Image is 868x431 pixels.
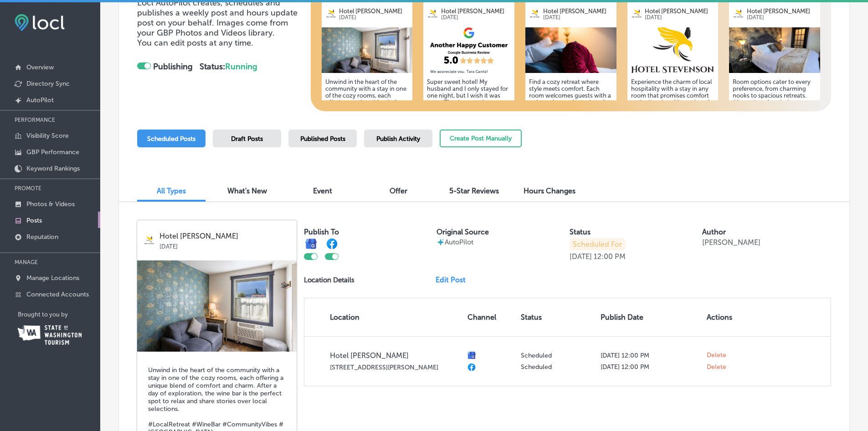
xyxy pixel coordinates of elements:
th: Publish Date [597,298,703,336]
p: Hotel [PERSON_NAME] [645,8,714,15]
img: logo [529,8,540,20]
span: What's New [227,187,267,195]
p: [DATE] 12:00 PM [601,363,699,371]
h5: Find a cozy retreat where style meets comfort. Each room welcomes guests with a unique charm afte... [529,78,613,161]
th: Location [304,298,464,336]
label: Author [702,228,726,236]
img: logo [631,8,642,20]
span: Hours Changes [524,187,575,195]
img: logo [144,235,155,246]
p: [STREET_ADDRESS][PERSON_NAME] [330,363,460,371]
span: Draft Posts [231,135,263,143]
span: All Types [157,187,186,195]
img: logo [325,8,337,20]
img: 431f92ff-40ee-4446-b330-502e054078d1Rm3HS202508-1007.jpg [137,260,297,352]
p: [DATE] [570,252,592,261]
p: AutoPilot [445,238,473,246]
p: [PERSON_NAME] [702,238,760,247]
label: Original Source [437,228,489,236]
p: [DATE] [543,15,613,21]
h5: Unwind in the heart of the community with a stay in one of the cozy rooms, each offering a unique... [325,78,409,174]
th: Actions [703,298,745,336]
span: Offer [390,187,407,195]
p: Reputation [26,233,58,241]
p: Location Details [304,276,354,284]
p: Photos & Videos [26,200,75,208]
p: Hotel [PERSON_NAME] [159,232,290,240]
th: Channel [464,298,517,336]
p: Manage Locations [26,274,79,282]
p: [DATE] [645,15,714,21]
p: [DATE] [747,15,817,21]
p: Hotel [PERSON_NAME] [330,351,460,360]
h5: Super sweet hotel! My husband and I only stayed for one night, but I wish it was more. The decor ... [427,78,511,181]
a: Edit Post [436,275,473,284]
p: 12:00 PM [594,252,626,261]
img: autopilot-icon [437,238,445,246]
img: logo [427,8,438,20]
h5: Experience the charm of local hospitality with a stay in any room that promises comfort and relax... [631,78,715,181]
img: 1747938435bb4ef7cb-97bf-4297-8532-274239ffdd13_283647943_382427240606618_7555760005718574685_n.jpg [525,27,616,73]
p: Hotel [PERSON_NAME] [339,8,409,15]
span: Event [313,187,332,195]
p: [DATE] [159,240,290,250]
th: Status [517,298,597,336]
span: Running [225,62,257,72]
p: Scheduled [521,363,593,371]
label: Status [570,228,591,236]
p: Brought to you by [18,311,100,318]
h5: Room options cater to every preference, from charming nooks to spacious retreats. After a day of ... [733,78,817,181]
button: Create Post Manually [440,130,522,147]
p: [DATE] [339,15,409,21]
span: Publish Activity [376,135,420,143]
p: Hotel [PERSON_NAME] [543,8,613,15]
img: 431f92ff-40ee-4446-b330-502e054078d1Rm3HS202508-1007.jpg [322,27,413,73]
p: Connected Accounts [26,291,89,298]
p: [DATE] [441,15,511,21]
p: Posts [26,217,42,224]
span: Delete [707,363,726,371]
p: [DATE] 12:00 PM [601,352,699,359]
p: Scheduled [521,352,593,359]
img: 1747938414e68988cf-626b-4586-88a3-4f4ab31afddc_2023-04-14.jpg [729,27,820,73]
span: Delete [707,351,726,359]
p: Overview [26,63,54,71]
p: GBP Performance [26,148,79,156]
p: Directory Sync [26,80,70,88]
img: logo [733,8,744,20]
img: 174793845072f53a19-6a9e-4745-b2b4-592f060f407c_2022-03-24.png [627,27,719,73]
p: Hotel [PERSON_NAME] [441,8,511,15]
p: Visibility Score [26,132,69,140]
strong: Status: [200,62,257,72]
span: You can edit posts at any time. [137,38,253,48]
img: Washington Tourism [18,325,82,345]
p: Keyword Rankings [26,165,80,172]
img: fda3e92497d09a02dc62c9cd864e3231.png [15,14,65,31]
p: AutoPilot [26,96,54,104]
span: Scheduled Posts [147,135,195,143]
label: Publish To [304,228,339,236]
strong: Publishing [153,62,193,72]
p: Scheduled For [570,238,625,250]
span: 5-Star Reviews [449,187,499,195]
p: Hotel [PERSON_NAME] [747,8,817,15]
img: cdebae6f-b32f-41af-9788-96a3dd00b57d.png [423,27,514,73]
span: Published Posts [300,135,345,143]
